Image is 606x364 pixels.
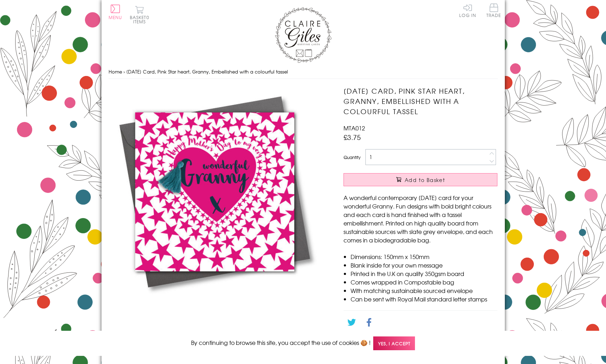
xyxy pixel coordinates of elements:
[459,4,476,17] a: Log In
[344,86,497,116] h1: [DATE] Card, Pink Star heart, Granny, Embellished with a colourful tassel
[351,269,497,278] li: Printed in the U.K on quality 350gsm board
[109,14,122,20] span: Menu
[109,68,122,75] a: Home
[405,176,445,183] span: Add to Basket
[344,173,497,186] button: Add to Basket
[344,154,360,160] label: Quantity
[351,295,497,303] li: Can be sent with Royal Mail standard letter stamps
[123,68,125,75] span: ›
[275,7,331,63] img: Claire Giles Greetings Cards
[486,4,501,17] span: Trade
[351,252,497,261] li: Dimensions: 150mm x 150mm
[486,4,501,19] a: Trade
[351,286,497,295] li: With matching sustainable sourced envelope
[344,132,361,142] span: £3.75
[126,68,288,75] span: [DATE] Card, Pink Star heart, Granny, Embellished with a colourful tassel
[133,14,149,25] span: 0 items
[351,261,497,269] li: Blank inside for your own message
[344,124,365,132] span: MTA012
[373,336,415,350] span: Yes, I accept
[351,278,497,286] li: Comes wrapped in Compostable bag
[344,193,497,244] p: A wonderful contemporary [DATE] card for your wonderful Granny. Fun designs with bold bright colo...
[130,6,149,24] button: Basket0 items
[109,5,122,19] button: Menu
[109,65,498,79] nav: breadcrumbs
[109,86,321,298] img: Mother's Day Card, Pink Star heart, Granny, Embellished with a colourful tassel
